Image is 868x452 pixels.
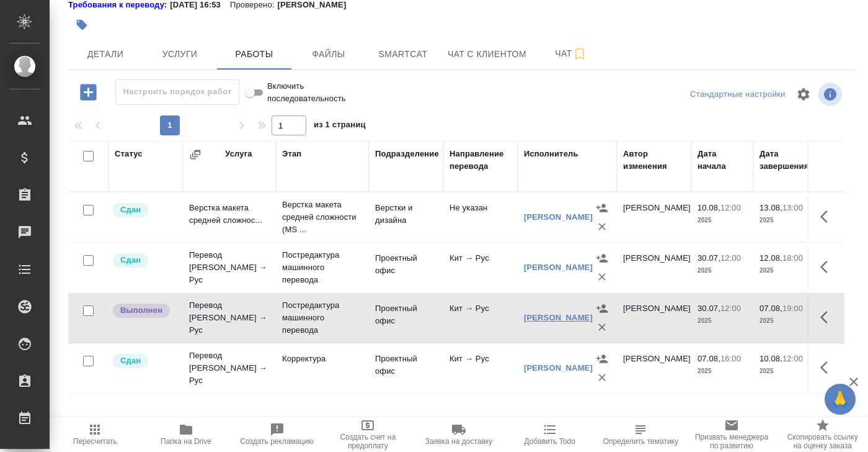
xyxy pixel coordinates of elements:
[830,386,851,412] span: 🙏
[789,79,818,109] span: Настроить таблицу
[593,368,611,387] button: Удалить
[697,148,747,173] div: Дата начала
[112,252,177,269] div: Менеджер проверил работу исполнителя, передает ее на следующий этап
[76,47,135,62] span: Детали
[782,354,803,363] p: 12:00
[720,304,741,313] p: 12:00
[524,212,593,222] a: [PERSON_NAME]
[183,293,276,343] td: Перевод [PERSON_NAME] → Рус
[282,249,363,286] p: Постредактура машинного перевода
[759,253,782,263] p: 12.08,
[150,47,210,62] span: Услуги
[697,264,747,277] p: 2025
[282,199,363,236] p: Верстка макета средней сложности (MS ...
[299,47,358,62] span: Файлы
[369,346,443,390] td: Проектный офис
[697,304,720,313] p: 30.07,
[369,196,443,239] td: Верстки и дизайна
[593,249,611,268] button: Назначить
[68,11,95,38] button: Добавить тэг
[759,148,809,173] div: Дата завершения
[603,437,678,446] span: Определить тематику
[71,79,105,105] button: Добавить работу
[777,417,868,452] button: Скопировать ссылку на оценку заказа
[373,47,433,62] span: Smartcat
[282,148,301,160] div: Этап
[720,203,741,212] p: 12:00
[697,203,720,212] p: 10.08,
[759,264,809,277] p: 2025
[759,354,782,363] p: 10.08,
[524,148,578,160] div: Исполнитель
[593,217,611,236] button: Удалить
[697,315,747,327] p: 2025
[443,246,518,289] td: Кит → Рус
[759,315,809,327] p: 2025
[593,299,611,318] button: Назначить
[141,417,232,452] button: Папка на Drive
[813,302,843,332] button: Здесь прячутся важные кнопки
[759,214,809,227] p: 2025
[375,148,439,160] div: Подразделение
[267,80,346,105] span: Включить последовательность
[813,252,843,282] button: Здесь прячутся важные кнопки
[183,196,276,239] td: Верстка макета средней сложнос...
[617,346,691,390] td: [PERSON_NAME]
[504,417,595,452] button: Добавить Todo
[183,243,276,292] td: Перевод [PERSON_NAME] → Рус
[120,355,141,367] p: Сдан
[448,47,526,62] span: Чат с клиентом
[443,346,518,390] td: Кит → Рус
[314,117,366,135] span: из 1 страниц
[759,304,782,313] p: 07.08,
[183,343,276,393] td: Перевод [PERSON_NAME] → Рус
[617,196,691,239] td: [PERSON_NAME]
[282,353,363,365] p: Корректура
[120,254,141,266] p: Сдан
[224,47,284,62] span: Работы
[694,433,770,450] span: Призвать менеджера по развитию
[697,354,720,363] p: 07.08,
[282,299,363,337] p: Постредактура машинного перевода
[784,433,861,450] span: Скопировать ссылку на оценку заказа
[617,246,691,289] td: [PERSON_NAME]
[330,433,406,450] span: Создать счет на предоплату
[720,253,741,263] p: 12:00
[825,384,856,415] button: 🙏
[50,417,141,452] button: Пересчитать
[120,304,162,317] p: Выполнен
[782,253,803,263] p: 18:00
[189,148,201,161] button: Сгруппировать
[813,202,843,232] button: Здесь прячутся важные кнопки
[73,437,117,446] span: Пересчитать
[687,85,789,104] div: split button
[759,203,782,212] p: 13.08,
[524,263,593,272] a: [PERSON_NAME]
[593,268,611,286] button: Удалить
[425,437,492,446] span: Заявка на доставку
[720,354,741,363] p: 16:00
[593,318,611,337] button: Удалить
[623,148,685,173] div: Автор изменения
[697,214,747,227] p: 2025
[449,148,511,173] div: Направление перевода
[813,353,843,382] button: Здесь прячутся важные кнопки
[369,246,443,289] td: Проектный офис
[782,203,803,212] p: 13:00
[541,46,601,61] span: Чат
[524,313,593,322] a: [PERSON_NAME]
[120,204,141,216] p: Сдан
[443,196,518,239] td: Не указан
[782,304,803,313] p: 19:00
[697,365,747,377] p: 2025
[112,302,177,319] div: Исполнитель завершил работу
[593,350,611,368] button: Назначить
[112,202,177,219] div: Менеджер проверил работу исполнителя, передает ее на следующий этап
[443,296,518,340] td: Кит → Рус
[369,296,443,340] td: Проектный офис
[161,437,211,446] span: Папка на Drive
[593,199,611,217] button: Назначить
[115,148,143,160] div: Статус
[231,417,322,452] button: Создать рекламацию
[617,296,691,340] td: [PERSON_NAME]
